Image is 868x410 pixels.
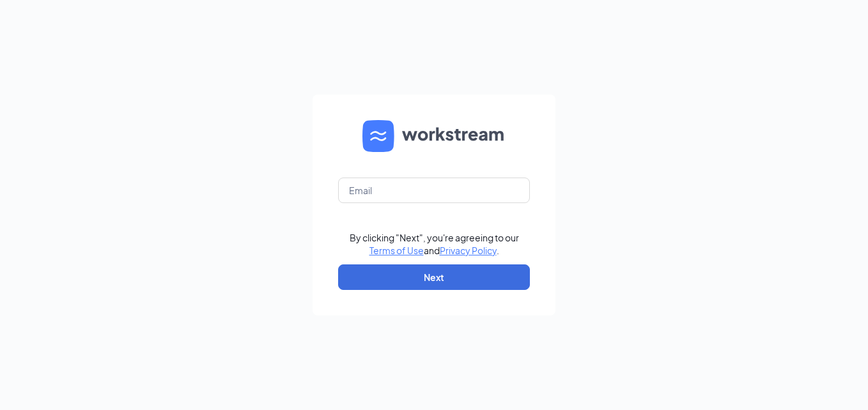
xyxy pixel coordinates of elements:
[338,264,530,290] button: Next
[350,231,519,257] div: By clicking "Next", you're agreeing to our and .
[338,178,530,203] input: Email
[369,245,424,256] a: Terms of Use
[440,245,497,256] a: Privacy Policy
[362,120,506,152] img: WS logo and Workstream text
